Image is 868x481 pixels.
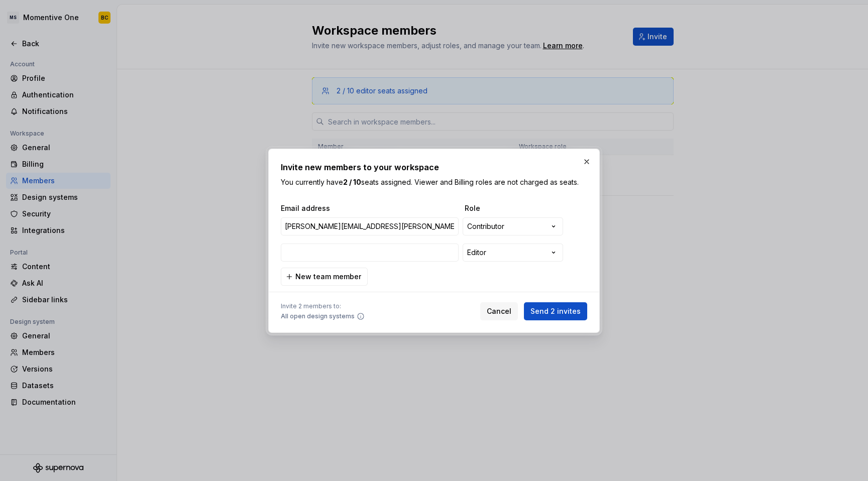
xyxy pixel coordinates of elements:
span: New team member [295,272,361,282]
span: Cancel [487,306,511,316]
b: 2 / 10 [343,178,361,186]
button: Send 2 invites [524,302,587,320]
h2: Invite new members to your workspace [281,161,587,173]
span: Role [465,203,565,213]
p: You currently have seats assigned. Viewer and Billing roles are not charged as seats. [281,177,587,187]
span: Invite 2 members to: [281,302,365,310]
button: Cancel [480,302,518,320]
span: Email address [281,203,461,213]
span: Send 2 invites [530,306,581,316]
button: New team member [281,268,368,286]
span: All open design systems [281,312,355,320]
